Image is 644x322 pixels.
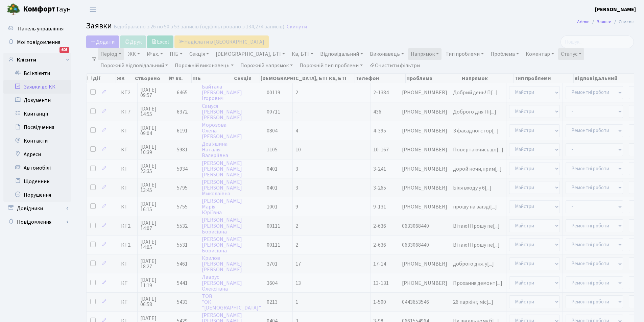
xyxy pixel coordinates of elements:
[402,223,447,229] span: 0633068440
[140,258,171,269] span: [DATE] 18:27
[267,260,278,268] span: 3701
[177,222,188,230] span: 5532
[177,165,188,173] span: 5934
[453,184,492,192] span: Біля входу у 6[...]
[402,147,447,152] span: [PHONE_NUMBER]
[402,90,447,95] span: [PHONE_NUMBER]
[202,102,242,121] a: Самуся[PERSON_NAME][PERSON_NAME]
[91,38,115,46] span: Додати
[453,279,502,287] span: Прохання демонт[...]
[558,48,584,60] a: Статус
[121,242,135,248] span: КТ2
[373,203,386,210] span: 9-131
[267,165,278,173] span: 0401
[267,298,278,306] span: 0213
[168,74,192,83] th: № вх.
[3,80,71,94] a: Заявки до КК
[453,298,493,306] span: 26 паркінг, міс[...]
[121,280,135,286] span: КТ
[295,222,298,230] span: 2
[577,18,590,25] a: Admin
[177,146,188,153] span: 5981
[114,24,285,30] div: Відображено з 26 по 50 з 53 записів (відфільтровано з 134,274 записів).
[3,202,71,215] a: Довідники
[408,48,442,60] a: Напрямок
[297,60,365,71] a: Порожній тип проблеми
[402,242,447,248] span: 0633068440
[98,48,124,60] a: Період
[267,146,278,153] span: 1105
[295,298,298,306] span: 1
[267,108,280,116] span: 00711
[177,203,188,210] span: 5755
[295,165,298,173] span: 3
[373,165,386,173] span: 3-241
[453,108,496,116] span: Доброго дня Пі[...]
[295,279,301,287] span: 13
[86,20,112,32] span: Заявки
[202,140,228,159] a: Дев'яшинаНаталіяВалеріївна
[140,220,171,231] span: [DATE] 14:07
[373,279,389,287] span: 13-131
[85,4,101,15] button: Переключити навігацію
[238,60,295,71] a: Порожній напрямок
[202,178,242,197] a: [PERSON_NAME][PERSON_NAME]Миколаївна
[402,109,447,115] span: [PHONE_NUMBER]
[7,3,20,16] img: logo.png
[144,48,166,60] a: № вх.
[177,127,188,134] span: 6191
[121,299,135,305] span: КТ
[3,188,71,202] a: Порушення
[125,48,143,60] a: ЖК
[406,74,461,83] th: Проблема
[3,134,71,148] a: Контакти
[202,254,242,273] a: Крилов[PERSON_NAME][PERSON_NAME]
[402,299,447,305] span: 0443653546
[121,261,135,267] span: КТ
[121,147,135,152] span: КТ
[177,184,188,192] span: 5795
[202,121,242,140] a: МорозоваОлена[PERSON_NAME]
[134,74,168,83] th: Створено
[140,239,171,250] span: [DATE] 14:05
[17,39,60,46] span: Мої повідомлення
[3,35,71,49] a: Мої повідомлення605
[453,146,503,153] span: Повертаючись до[...]
[453,241,500,249] span: Вітаю! Прошу пе[...]
[121,109,135,115] span: КТ7
[59,47,69,53] div: 605
[367,48,407,60] a: Виконавець
[121,166,135,172] span: КТ
[121,204,135,209] span: КТ
[3,175,71,188] a: Щоденник
[202,236,242,254] a: [PERSON_NAME][PERSON_NAME]Борисівна
[3,53,71,67] a: Клієнти
[18,25,64,32] span: Панель управління
[167,48,185,60] a: ПІБ
[453,203,497,210] span: прошу на заїзді[...]
[402,204,447,209] span: [PHONE_NUMBER]
[140,163,171,174] span: [DATE] 23:35
[402,261,447,267] span: [PHONE_NUMBER]
[295,260,301,268] span: 17
[597,18,612,25] a: Заявки
[86,35,119,48] a: Додати
[202,217,242,236] a: [PERSON_NAME][PERSON_NAME]Борисівна
[121,90,135,95] span: КТ2
[295,108,297,116] span: -
[574,74,635,83] th: Відповідальний
[267,89,280,96] span: 00119
[514,74,574,83] th: Тип проблеми
[23,4,71,15] span: Таун
[192,74,233,83] th: ПІБ
[202,293,261,312] a: ТОВ"ОК"[DEMOGRAPHIC_DATA]"
[233,74,260,83] th: Секція
[177,260,188,268] span: 5461
[202,159,242,178] a: [PERSON_NAME][PERSON_NAME][PERSON_NAME]
[461,74,514,83] th: Напрямок
[373,108,381,116] span: 436
[267,279,278,287] span: 3604
[317,48,366,60] a: Відповідальний
[3,121,71,134] a: Посвідчення
[202,274,242,293] a: Лаврус[PERSON_NAME]Олексіївна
